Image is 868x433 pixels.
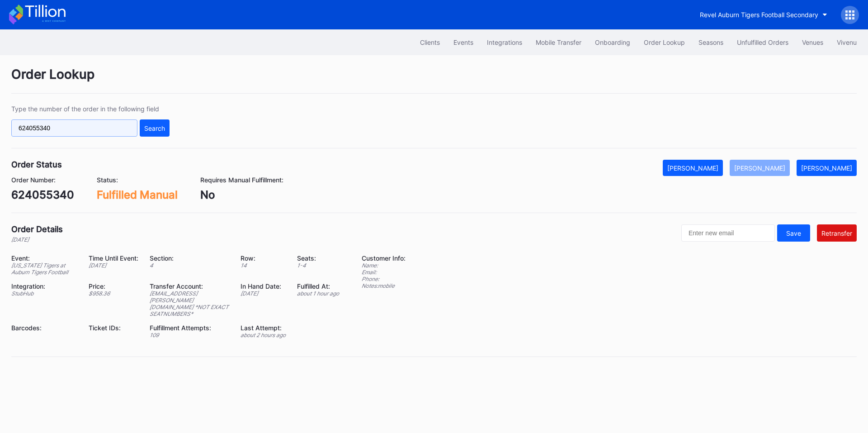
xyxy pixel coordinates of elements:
div: Order Lookup [644,38,685,46]
div: Last Attempt: [241,324,286,332]
button: Integrations [480,34,529,51]
div: Revel Auburn Tigers Football Secondary [700,11,818,19]
div: Order Details [11,224,63,234]
div: Email: [362,269,406,276]
button: Search [140,119,170,137]
div: Fulfilled At: [297,282,339,290]
div: Customer Info: [362,254,406,262]
button: Onboarding [588,34,637,51]
div: Integrations [487,38,522,46]
div: [DATE] [241,290,286,297]
button: Order Lookup [637,34,692,51]
div: Order Number: [11,176,74,184]
div: Section: [150,254,230,262]
div: Fulfillment Attempts: [150,324,230,332]
div: [PERSON_NAME] [801,164,852,172]
button: [PERSON_NAME] [730,160,790,176]
div: Phone: [362,276,406,282]
div: Time Until Event: [89,254,138,262]
div: [US_STATE] Tigers at Auburn Tigers Football [11,262,77,276]
div: Order Status [11,160,62,169]
div: Transfer Account: [150,282,230,290]
div: 14 [241,262,286,269]
div: No [200,188,283,201]
button: Unfulfilled Orders [730,34,795,51]
div: Retransfer [821,229,852,237]
div: [PERSON_NAME] [667,164,718,172]
button: [PERSON_NAME] [797,160,857,176]
div: [DATE] [89,262,138,269]
div: Save [786,229,801,237]
div: [PERSON_NAME] [734,164,785,172]
div: Vivenu [837,38,857,46]
div: StubHub [11,290,77,297]
button: Retransfer [817,224,857,242]
div: Venues [802,38,823,46]
button: Seasons [692,34,730,51]
div: about 2 hours ago [241,332,286,338]
div: Requires Manual Fulfillment: [200,176,283,184]
input: GT59662 [11,119,137,137]
div: [EMAIL_ADDRESS][PERSON_NAME][DOMAIN_NAME] *NOT EXACT SEATNUMBERS* [150,290,230,317]
div: Barcodes: [11,324,77,332]
div: 1 - 4 [297,262,339,269]
div: Onboarding [595,38,630,46]
div: Notes: mobile [362,282,406,289]
div: Fulfilled Manual [97,188,178,201]
button: Events [447,34,480,51]
div: [DATE] [11,236,63,243]
div: Price: [89,282,138,290]
button: Save [777,224,810,242]
div: Events [453,38,473,46]
div: $ 958.36 [89,290,138,297]
button: Revel Auburn Tigers Football Secondary [693,6,834,23]
div: Search [144,124,165,132]
div: Clients [420,38,440,46]
div: Unfulfilled Orders [737,38,788,46]
input: Enter new email [681,224,775,242]
button: Mobile Transfer [529,34,588,51]
div: Event: [11,254,77,262]
div: 4 [150,262,230,269]
button: Clients [413,34,447,51]
div: 109 [150,332,230,338]
div: Seasons [698,38,723,46]
div: about 1 hour ago [297,290,339,297]
button: [PERSON_NAME] [663,160,723,176]
div: Seats: [297,254,339,262]
div: 624055340 [11,188,74,201]
div: Type the number of the order in the following field [11,105,170,113]
div: Order Lookup [11,67,857,94]
div: Integration: [11,282,77,290]
div: Mobile Transfer [536,38,581,46]
div: In Hand Date: [241,282,286,290]
div: Status: [97,176,178,184]
div: Row: [241,254,286,262]
button: Vivenu [830,34,863,51]
div: Ticket IDs: [89,324,138,332]
div: Name: [362,262,406,269]
button: Venues [795,34,830,51]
